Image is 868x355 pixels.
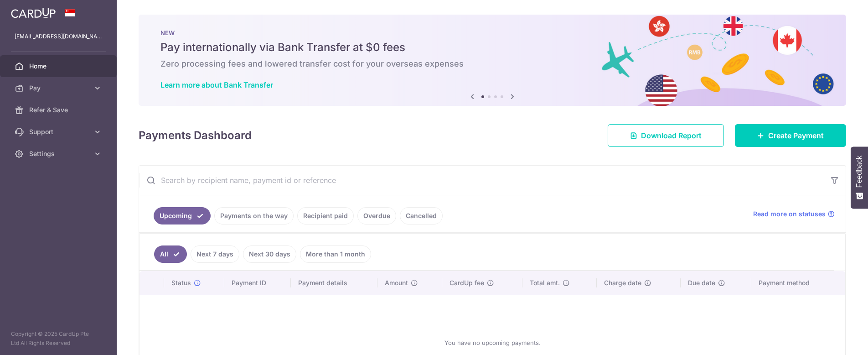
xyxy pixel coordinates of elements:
a: Download Report [608,124,724,147]
a: More than 1 month [300,245,371,263]
span: Pay [29,84,89,93]
a: Overdue [357,207,396,224]
span: Create Payment [768,130,824,141]
a: Create Payment [735,124,846,147]
a: Next 7 days [191,245,239,263]
span: Refer & Save [29,105,89,115]
th: Payment details [291,271,377,295]
p: NEW [160,29,824,37]
a: Recipient paid [297,207,354,224]
a: Payments on the way [214,207,294,224]
a: Read more on statuses [753,209,835,219]
input: Search by recipient name, payment id or reference [139,166,824,195]
span: Support [29,127,89,136]
span: Amount [385,278,408,287]
img: Bank transfer banner [139,15,846,106]
a: Cancelled [400,207,443,224]
button: Feedback - Show survey [851,146,868,209]
span: Charge date [604,278,641,287]
span: Settings [29,149,89,158]
span: Feedback [855,156,863,188]
th: Payment ID [224,271,291,295]
h5: Pay internationally via Bank Transfer at $0 fees [160,40,824,55]
span: Read more on statuses [753,209,826,219]
p: [EMAIL_ADDRESS][DOMAIN_NAME] [15,32,102,41]
th: Payment method [751,271,845,295]
a: All [154,245,187,263]
span: Download Report [641,130,702,141]
a: Learn more about Bank Transfer [160,80,273,89]
h4: Payments Dashboard [139,127,252,144]
h6: Zero processing fees and lowered transfer cost for your overseas expenses [160,58,824,69]
span: Home [29,62,89,71]
span: CardUp fee [449,278,484,287]
img: CardUp [11,7,56,18]
a: Next 30 days [243,245,296,263]
span: Total amt. [530,278,560,287]
a: Upcoming [154,207,211,224]
span: Status [171,278,191,287]
span: Due date [688,278,715,287]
